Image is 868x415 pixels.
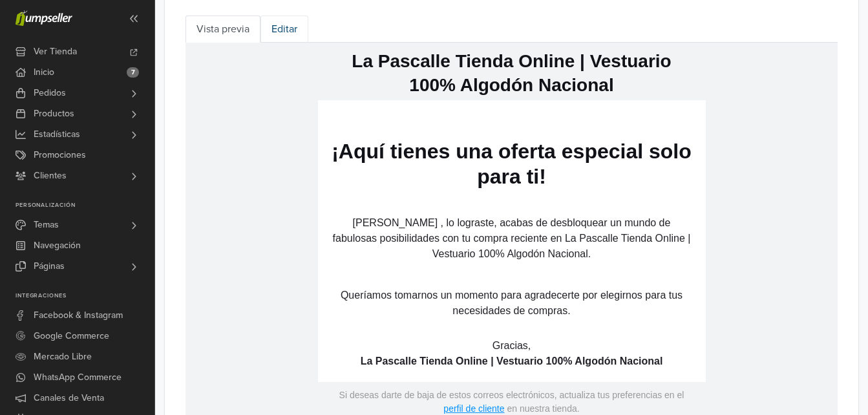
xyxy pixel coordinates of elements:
span: Promociones [34,145,86,165]
a: Vista previa [185,16,260,43]
p: Si deseas darte de baja de estos correos electrónicos, actualiza tus preferencias en el [154,347,499,357]
p: Gracias, [145,295,507,311]
span: Canales de Venta [34,388,104,409]
p: Personalización [16,202,154,209]
span: WhatsApp Commerce [34,367,122,388]
p: en nuestra tienda. [322,361,394,371]
p: [PERSON_NAME] , lo lograste, acabas de desbloquear un mundo de fabulosas posibilidades con tu com... [145,173,507,219]
span: Temas [34,215,59,235]
span: Inicio [34,62,54,83]
span: Clientes [34,165,67,186]
span: Páginas [34,256,65,277]
span: Ver Tienda [34,41,77,62]
span: Navegación [34,235,81,256]
strong: La Pascalle Tienda Online | Vestuario 100% Algodón Nacional [175,313,478,324]
span: Google Commerce [34,326,109,346]
h1: ¡Aquí tienes una oferta especial solo para ti! [145,96,507,147]
a: perfil de cliente [258,361,319,371]
span: Pedidos [34,83,66,103]
span: Mercado Libre [34,346,92,367]
p: Integraciones [16,292,154,300]
span: Productos [34,103,74,124]
h2: La Pascalle Tienda Online | Vestuario 100% Algodón Nacional [145,6,507,54]
a: Editar [260,16,308,43]
span: Estadísticas [34,124,80,145]
img: jumpseller-logo-footer-grey.png [284,373,368,412]
span: Facebook & Instagram [34,305,123,326]
span: 7 [127,67,139,78]
p: Queríamos tomarnos un momento para agradecerte por elegirnos para tus necesidades de compras. [145,245,507,276]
